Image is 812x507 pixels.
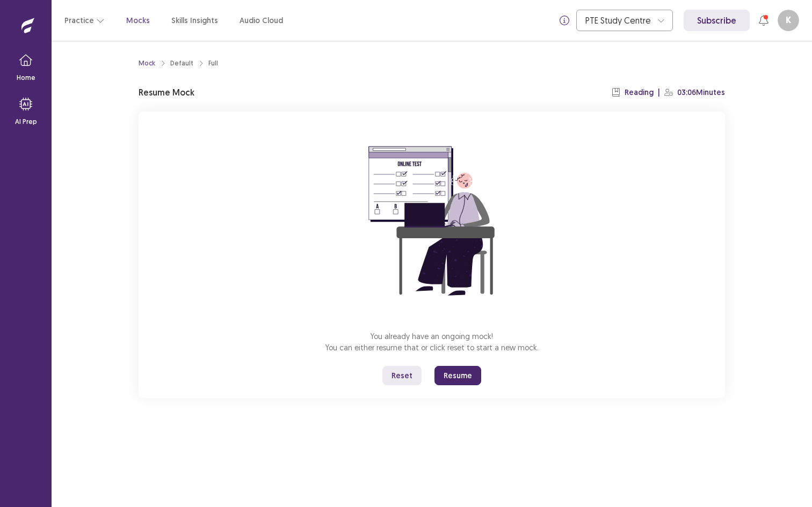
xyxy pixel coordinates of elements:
[585,10,652,31] div: PTE Study Centre
[684,10,750,31] a: Subscribe
[170,58,193,68] div: Default
[382,366,422,385] button: Reset
[139,58,155,68] a: Mock
[625,87,654,98] p: Reading
[64,11,105,30] button: Practice
[778,10,799,31] button: K
[677,87,725,98] p: 03:06 Minutes
[325,330,539,353] p: You already have an ongoing mock! You can either resume that or click reset to start a new mock.
[171,15,218,26] a: Skills Insights
[139,86,194,99] p: Resume Mock
[17,73,35,83] p: Home
[335,124,528,318] img: attend-mock
[15,117,37,127] p: AI Prep
[658,87,660,98] p: |
[126,15,150,26] a: Mocks
[555,11,574,30] button: info
[208,58,218,68] div: Full
[240,15,283,26] a: Audio Cloud
[139,58,218,68] nav: breadcrumb
[434,366,481,385] button: Resume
